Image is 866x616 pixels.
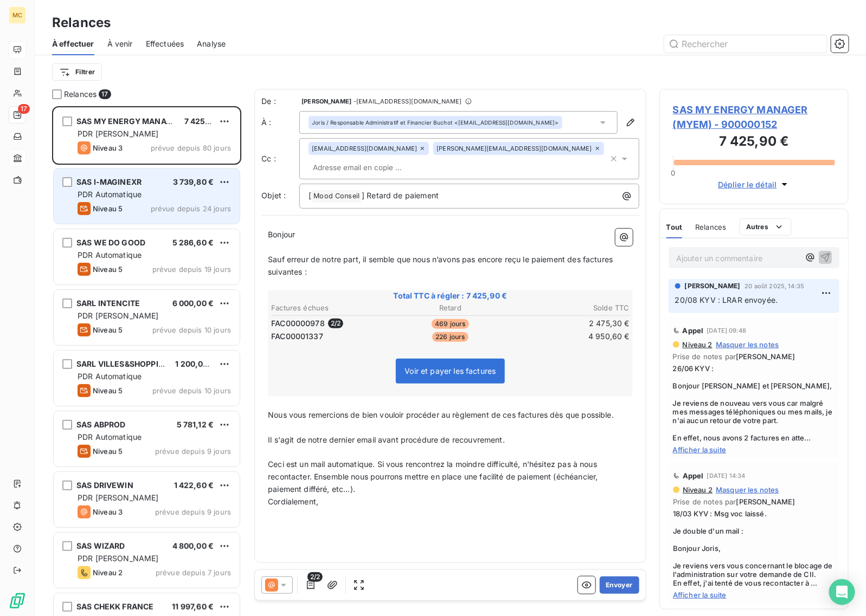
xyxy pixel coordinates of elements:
span: PDR [PERSON_NAME] [78,493,159,502]
span: prévue depuis 10 jours [152,326,231,334]
span: [PERSON_NAME][EMAIL_ADDRESS][DOMAIN_NAME] [437,145,592,152]
span: Niveau 3 [93,144,123,152]
span: SAS MY ENERGY MANAGER (MYEM) - 900000152 [673,102,835,132]
h3: 7 425,90 € [673,132,835,153]
button: Envoyer [600,576,639,594]
span: SAS ABPROD [76,420,126,429]
span: SAS I-MAGINEXR [76,177,142,186]
input: Rechercher [664,35,827,53]
span: Masquer les notes [716,340,779,349]
span: Total TTC à régler : 7 425,90 € [270,290,631,301]
span: prévue depuis 9 jours [155,508,231,516]
span: [PERSON_NAME] [685,281,741,291]
span: Déplier le détail [718,179,777,190]
span: Objet : [261,191,286,200]
span: Mood Conseil [312,190,361,203]
td: 2 475,30 € [511,317,630,329]
span: Niveau 2 [682,485,713,494]
span: 26/06 KYV : Bonjour [PERSON_NAME] et [PERSON_NAME], Je reviens de nouveau vers vous car malgré me... [673,364,835,442]
span: FAC00000978 [271,318,325,329]
span: [DATE] 14:34 [707,472,746,479]
td: 4 950,60 € [511,330,630,342]
span: FAC00001337 [271,331,323,342]
span: prévue depuis 10 jours [152,386,231,395]
span: Voir et payer les factures [405,366,496,375]
span: PDR Automatique [78,250,142,260]
span: Bonjour [268,230,295,239]
span: Afficher la suite [673,591,835,599]
span: Cordialement, [268,497,318,506]
th: Solde TTC [511,302,630,314]
span: 5 286,60 € [172,238,214,247]
span: Relances [695,223,726,231]
span: [DATE] 09:48 [707,327,747,334]
span: 5 781,12 € [177,420,214,429]
span: 20 août 2025, 14:35 [745,283,805,289]
span: 0 [671,168,676,177]
span: Niveau 5 [93,447,123,456]
span: 3 739,80 € [173,177,214,186]
span: 2 / 2 [328,319,343,328]
input: Adresse email en copie ... [309,159,434,176]
span: Niveau 5 [93,386,123,395]
span: [PERSON_NAME] [302,98,351,105]
span: prévue depuis 24 jours [151,204,231,213]
span: prévue depuis 19 jours [152,265,231,274]
span: ] Retard de paiement [362,191,439,200]
span: 6 000,00 € [172,299,214,308]
span: Ceci est un mail automatique. Si vous rencontrez la moindre difficulté, n'hésitez pas à nous reco... [268,459,600,494]
span: 1 200,00 € [175,359,215,368]
span: Nous vous remercions de bien vouloir procéder au règlement de ces factures dès que possible. [268,410,614,419]
span: 469 jours [432,319,469,329]
span: 1 422,60 € [174,481,214,490]
span: [PERSON_NAME] [736,497,795,506]
span: Appel [683,471,704,480]
span: Sauf erreur de notre part, il semble que nous n’avons pas encore reçu le paiement des factures su... [268,255,615,276]
span: Niveau 3 [93,508,123,516]
span: Appel [683,326,704,335]
span: Relances [64,89,97,100]
span: prévue depuis 9 jours [155,447,231,456]
span: 2/2 [307,572,323,582]
th: Retard [391,302,510,314]
span: 20/08 KYV : LRAR envoyée. [675,295,778,304]
span: - [EMAIL_ADDRESS][DOMAIN_NAME] [354,98,461,105]
span: Niveau 2 [682,340,713,349]
span: SAS WE DO GOOD [76,238,145,247]
span: Joris / Responsable Administratif et Financier Buchot [312,119,452,126]
button: Déplier le détail [715,178,793,191]
span: prévue depuis 80 jours [151,144,231,152]
span: prévue depuis 7 jours [156,568,231,577]
span: Niveau 5 [93,326,123,334]
span: Masquer les notes [716,485,779,494]
span: 11 997,60 € [172,602,214,611]
span: 4 800,00 € [172,541,214,550]
span: [PERSON_NAME] [736,352,795,361]
span: Prise de notes par [673,352,835,361]
span: Effectuées [146,38,184,49]
img: Logo LeanPay [9,592,26,609]
label: Cc : [261,153,299,164]
span: À venir [107,38,133,49]
span: Niveau 5 [93,265,123,274]
span: PDR [PERSON_NAME] [78,311,159,320]
span: PDR Automatique [78,372,142,381]
span: PDR Automatique [78,432,142,442]
span: À effectuer [52,38,94,49]
button: Filtrer [52,63,102,81]
span: [EMAIL_ADDRESS][DOMAIN_NAME] [312,145,417,152]
span: Analyse [197,38,226,49]
div: <[EMAIL_ADDRESS][DOMAIN_NAME]> [312,119,559,126]
h3: Relances [52,13,111,33]
span: 7 425,90 € [184,116,226,126]
div: Open Intercom Messenger [829,579,855,605]
span: De : [261,96,299,107]
span: PDR [PERSON_NAME] [78,554,159,563]
button: Autres [740,218,792,236]
span: [ [309,191,311,200]
label: À : [261,117,299,128]
span: Niveau 2 [93,568,123,577]
span: Afficher la suite [673,445,835,454]
span: Tout [666,223,683,231]
span: 18/03 KYV : Msg voc laissé. Je double d'un mail : Bonjour Joris, Je reviens vers vous concernant ... [673,509,835,587]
